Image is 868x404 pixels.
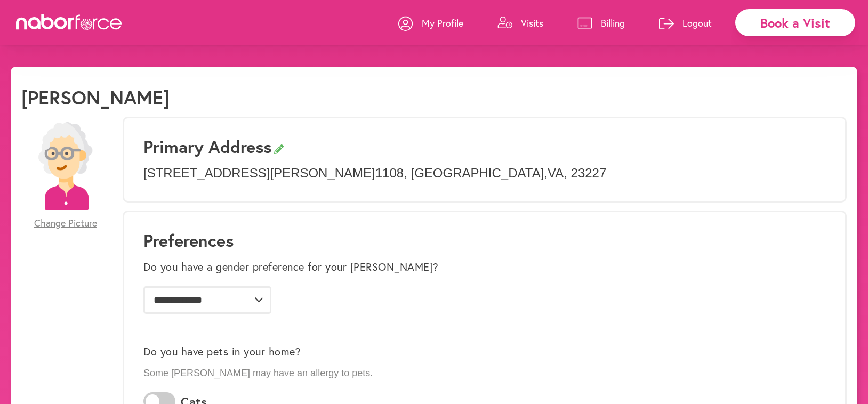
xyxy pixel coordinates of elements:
[143,261,439,273] label: Do you have a gender preference for your [PERSON_NAME]?
[521,17,543,29] p: Visits
[735,9,855,36] div: Book a Visit
[143,345,301,358] label: Do you have pets in your home?
[143,368,826,379] p: Some [PERSON_NAME] may have an allergy to pets.
[21,122,109,210] img: efc20bcf08b0dac87679abea64c1faab.png
[398,7,463,39] a: My Profile
[682,17,712,29] p: Logout
[143,166,826,181] p: [STREET_ADDRESS][PERSON_NAME] 1108 , [GEOGRAPHIC_DATA] , VA , 23227
[601,17,625,29] p: Billing
[497,7,543,39] a: Visits
[577,7,625,39] a: Billing
[143,230,826,251] h1: Preferences
[143,136,826,157] h3: Primary Address
[21,86,170,109] h1: [PERSON_NAME]
[659,7,712,39] a: Logout
[422,17,463,29] p: My Profile
[34,217,97,229] span: Change Picture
